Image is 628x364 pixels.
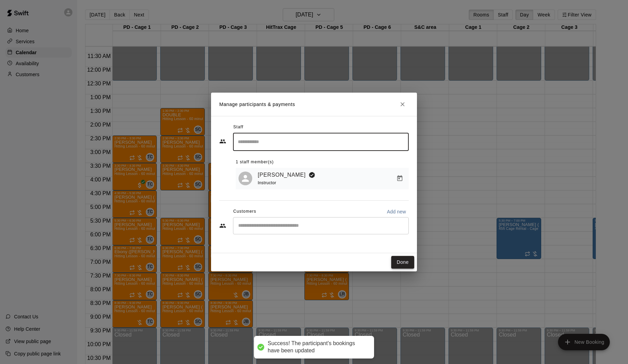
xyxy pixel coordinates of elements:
[219,138,226,145] svg: Staff
[233,206,256,217] span: Customers
[396,98,409,110] button: Close
[233,122,243,133] span: Staff
[233,133,409,151] div: Search staff
[233,217,409,234] div: Start typing to search customers...
[394,172,406,185] button: Manage bookings & payment
[219,101,295,108] p: Manage participants & payments
[387,208,406,215] p: Add new
[258,180,276,185] span: Instructor
[268,340,367,354] div: Success! The participant's bookings have been updated
[391,256,414,269] button: Done
[239,172,252,185] div: Raychel Trocki
[309,172,315,178] svg: Booking Owner
[236,157,274,168] span: 1 staff member(s)
[384,206,409,217] button: Add new
[219,222,226,229] svg: Customers
[258,171,306,179] a: [PERSON_NAME]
